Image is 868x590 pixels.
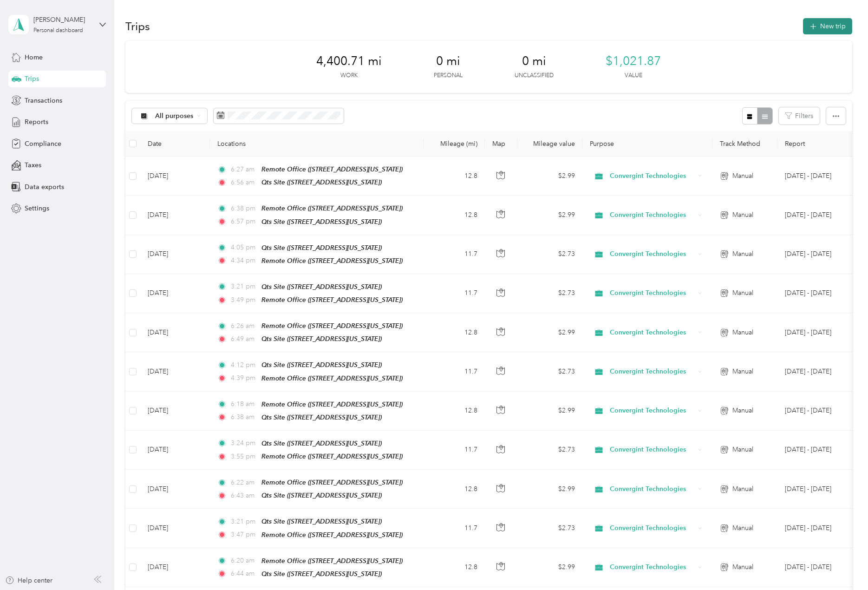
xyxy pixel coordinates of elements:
span: Home [25,52,43,62]
span: Qts Site ([STREET_ADDRESS][US_STATE]) [261,492,382,499]
span: 6:20 am [231,556,257,566]
div: [PERSON_NAME] [33,15,91,25]
td: Sep 1 - 30, 2025 [777,157,862,196]
td: 11.7 [424,274,485,313]
span: Qts Site ([STREET_ADDRESS][US_STATE]) [261,283,382,290]
p: Work [340,72,358,80]
span: Convergint Technologies [610,562,695,572]
td: [DATE] [140,274,210,313]
td: [DATE] [140,509,210,548]
td: $2.99 [517,392,582,431]
span: Remote Office ([STREET_ADDRESS][US_STATE]) [261,531,403,538]
td: [DATE] [140,548,210,587]
td: Sep 1 - 30, 2025 [777,274,862,313]
span: 6:43 am [231,491,257,501]
span: 6:38 pm [231,203,257,214]
td: Sep 1 - 30, 2025 [777,392,862,431]
td: 12.8 [424,548,485,587]
span: 6:22 am [231,478,257,488]
td: Sep 1 - 30, 2025 [777,509,862,548]
span: Qts Site ([STREET_ADDRESS][US_STATE]) [261,361,382,368]
span: 3:49 pm [231,295,257,305]
span: 0 mi [436,54,460,69]
span: 6:38 am [231,412,257,422]
td: [DATE] [140,392,210,431]
td: 12.8 [424,392,485,431]
td: [DATE] [140,157,210,196]
span: Remote Office ([STREET_ADDRESS][US_STATE]) [261,452,403,460]
td: 11.7 [424,509,485,548]
td: 12.8 [424,196,485,235]
span: Manual [732,328,753,338]
td: $2.99 [517,470,582,509]
th: Mileage value [517,131,582,157]
span: Taxes [25,160,41,170]
span: Qts Site ([STREET_ADDRESS][US_STATE]) [261,413,382,421]
span: Convergint Technologies [610,484,695,494]
button: Filters [779,107,820,125]
td: 12.8 [424,157,485,196]
span: Convergint Technologies [610,210,695,220]
span: Compliance [25,139,61,149]
iframe: Everlance-gr Chat Button Frame [816,538,868,590]
td: [DATE] [140,235,210,274]
th: Date [140,131,210,157]
h1: Trips [125,21,150,31]
td: [DATE] [140,470,210,509]
td: Sep 1 - 30, 2025 [777,352,862,391]
div: Personal dashboard [33,28,83,33]
span: 6:26 am [231,321,257,331]
span: Manual [732,484,753,494]
span: Reports [25,117,48,127]
th: Track Method [712,131,777,157]
td: $2.99 [517,157,582,196]
span: Manual [732,171,753,181]
span: Settings [25,203,49,213]
span: 3:24 pm [231,438,257,448]
span: 6:56 am [231,177,257,188]
td: Sep 1 - 30, 2025 [777,235,862,274]
th: Report [777,131,862,157]
span: Remote Office ([STREET_ADDRESS][US_STATE]) [261,204,403,212]
span: Convergint Technologies [610,406,695,416]
td: Sep 1 - 30, 2025 [777,470,862,509]
button: Help center [5,576,52,585]
span: Qts Site ([STREET_ADDRESS][US_STATE]) [261,244,382,251]
span: All purposes [155,113,194,119]
td: [DATE] [140,313,210,352]
span: 6:18 am [231,399,257,409]
span: Remote Office ([STREET_ADDRESS][US_STATE]) [261,322,403,329]
span: Convergint Technologies [610,367,695,377]
span: Convergint Technologies [610,249,695,259]
span: 3:21 pm [231,282,257,292]
span: Qts Site ([STREET_ADDRESS][US_STATE]) [261,218,382,225]
span: Trips [25,74,39,84]
span: 6:49 am [231,334,257,344]
span: Manual [732,288,753,298]
span: 3:55 pm [231,452,257,462]
span: $1,021.87 [606,54,661,69]
span: Qts Site ([STREET_ADDRESS][US_STATE]) [261,570,382,577]
span: Manual [732,210,753,220]
span: Manual [732,249,753,259]
td: 11.7 [424,352,485,391]
td: 11.7 [424,235,485,274]
span: Remote Office ([STREET_ADDRESS][US_STATE]) [261,165,403,173]
span: Convergint Technologies [610,445,695,455]
span: Convergint Technologies [610,288,695,298]
td: $2.99 [517,313,582,352]
span: Transactions [25,96,62,105]
span: Manual [732,562,753,572]
span: 4:05 pm [231,243,257,253]
td: Sep 1 - 30, 2025 [777,431,862,470]
span: Remote Office ([STREET_ADDRESS][US_STATE]) [261,400,403,408]
span: Qts Site ([STREET_ADDRESS][US_STATE]) [261,178,382,186]
td: $2.99 [517,548,582,587]
span: Remote Office ([STREET_ADDRESS][US_STATE]) [261,374,403,382]
td: 12.8 [424,470,485,509]
td: [DATE] [140,196,210,235]
span: 3:21 pm [231,517,257,527]
span: Remote Office ([STREET_ADDRESS][US_STATE]) [261,557,403,564]
span: Remote Office ([STREET_ADDRESS][US_STATE]) [261,257,403,264]
span: Remote Office ([STREET_ADDRESS][US_STATE]) [261,296,403,303]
